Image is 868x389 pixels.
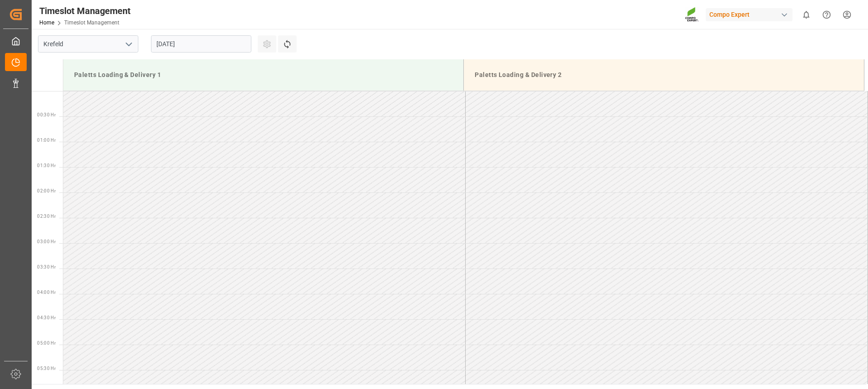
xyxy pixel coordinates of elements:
[37,264,56,269] span: 03:30 Hr
[37,138,56,143] span: 01:00 Hr
[706,6,796,23] button: Compo Expert
[37,290,56,295] span: 04:00 Hr
[39,4,131,18] div: Timeslot Management
[39,19,54,26] a: Home
[151,35,251,53] input: DD.MM.YYYY
[37,214,56,219] span: 02:30 Hr
[706,8,793,21] div: Compo Expert
[685,7,699,23] img: Screenshot%202023-09-29%20at%2010.02.21.png_1712312052.png
[37,112,56,117] span: 00:30 Hr
[37,239,56,244] span: 03:00 Hr
[37,315,56,320] span: 04:30 Hr
[122,37,135,51] button: open menu
[816,5,837,25] button: Help Center
[37,163,56,168] span: 01:30 Hr
[796,5,816,25] button: show 0 new notifications
[37,188,56,193] span: 02:00 Hr
[37,341,56,346] span: 05:00 Hr
[37,366,56,371] span: 05:30 Hr
[71,67,456,83] div: Paletts Loading & Delivery 1
[471,67,857,83] div: Paletts Loading & Delivery 2
[38,35,138,53] input: Type to search/select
